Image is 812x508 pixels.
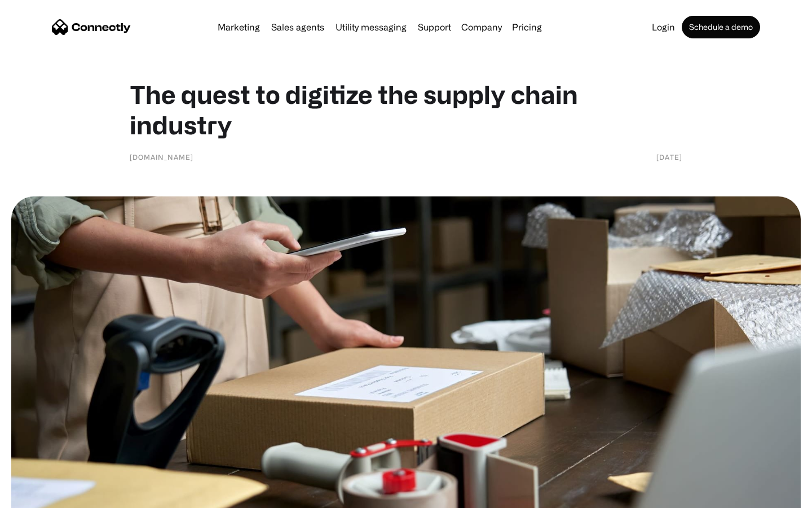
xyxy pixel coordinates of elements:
[213,23,264,32] a: Marketing
[461,19,502,35] div: Company
[507,23,546,32] a: Pricing
[413,23,456,32] a: Support
[267,23,329,32] a: Sales agents
[130,151,193,163] div: [DOMAIN_NAME]
[656,151,682,163] div: [DATE]
[647,23,679,32] a: Login
[23,488,68,504] ul: Language list
[130,79,682,140] h1: The quest to digitize the supply chain industry
[682,16,760,38] a: Schedule a demo
[11,488,68,504] aside: Language selected: English
[331,23,411,32] a: Utility messaging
